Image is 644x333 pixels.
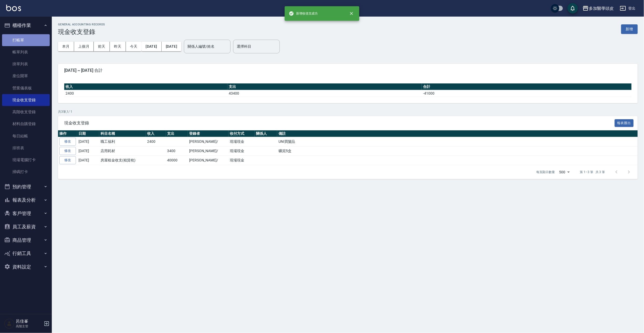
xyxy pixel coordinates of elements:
th: 操作 [58,130,77,137]
th: 支出 [166,130,188,137]
button: 櫃檯作業 [2,19,50,32]
button: 前天 [94,42,110,51]
button: 預約管理 [2,180,50,194]
a: 每日結帳 [2,130,50,142]
a: 修改 [59,147,76,155]
button: 登出 [618,4,638,13]
th: 收付方式 [228,130,255,137]
button: 上個月 [74,42,94,51]
td: [PERSON_NAME]/ [188,155,228,165]
p: 共 3 筆, 1 / 1 [58,109,638,114]
td: UNI買髮品 [277,137,638,146]
td: -41000 [422,90,632,97]
button: 員工及薪資 [2,220,50,233]
div: 500 [557,165,572,179]
td: 店用耗材 [99,146,146,156]
button: 多加醫學頭皮 [581,3,616,14]
a: 掛單列表 [2,58,50,70]
a: 材料自購登錄 [2,118,50,130]
button: 新增 [621,24,638,34]
a: 修改 [59,156,76,164]
td: [PERSON_NAME]/ [188,137,228,146]
a: 排班表 [2,142,50,154]
button: 今天 [126,42,142,51]
p: 第 1–3 筆 共 3 筆 [580,170,605,174]
a: 營業儀表板 [2,82,50,94]
a: 現金收支登錄 [2,94,50,106]
button: 報表及分析 [2,193,50,207]
button: 昨天 [110,42,126,51]
td: 現場現金 [228,146,255,156]
td: [DATE] [77,146,99,156]
a: 掃碼打卡 [2,166,50,178]
button: [DATE] [162,42,181,51]
a: 報表匯出 [615,120,634,125]
button: save [568,3,578,13]
button: 商品管理 [2,233,50,247]
p: 每頁顯示數量 [536,170,555,174]
th: 登錄者 [188,130,228,137]
h3: 現金收支登錄 [58,28,105,36]
th: 備註 [277,130,638,137]
button: 行銷工具 [2,247,50,260]
td: [PERSON_NAME]/ [188,146,228,156]
td: 2400 [64,90,227,97]
th: 關係人 [255,130,277,137]
div: 多加醫學頭皮 [589,5,614,12]
a: 現場電腦打卡 [2,154,50,166]
a: 帳單列表 [2,46,50,58]
th: 日期 [77,130,99,137]
h5: 呂佳峯 [16,319,42,324]
a: 座位開單 [2,70,50,82]
h2: GENERAL ACCOUNTING RECORDS [58,23,105,26]
a: 新增 [621,26,638,31]
a: 打帳單 [2,34,50,46]
button: 本月 [58,42,74,51]
img: Logo [6,5,21,11]
td: 40000 [166,155,188,165]
span: 現金收支登錄 [64,121,615,126]
img: Person [4,318,15,329]
td: 3400 [166,146,188,156]
td: 職工福利 [99,137,146,146]
td: [DATE] [77,137,99,146]
button: close [346,8,357,19]
button: 客戶管理 [2,207,50,220]
td: 現場現金 [228,137,255,146]
td: 43400 [227,90,422,97]
span: [DATE] ~ [DATE] 合計 [64,68,632,73]
td: 2400 [146,137,166,146]
p: 高階主管 [16,324,42,329]
button: 資料設定 [2,260,50,274]
a: 修改 [59,138,76,146]
th: 支出 [227,83,422,90]
a: 高階收支登錄 [2,106,50,118]
td: 現場現金 [228,155,255,165]
button: 報表匯出 [615,119,634,127]
button: [DATE] [141,42,161,51]
th: 收入 [64,83,227,90]
span: 新增收借支成功 [289,11,318,16]
th: 合計 [422,83,632,90]
td: 房屋租金收支(租賃稅) [99,155,146,165]
td: [DATE] [77,155,99,165]
th: 科目名稱 [99,130,146,137]
th: 收入 [146,130,166,137]
td: 礦泥5盒 [277,146,638,156]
